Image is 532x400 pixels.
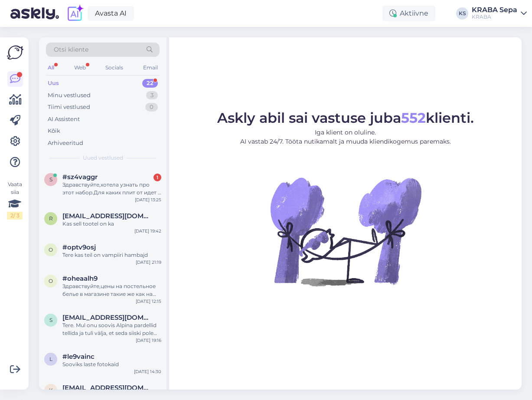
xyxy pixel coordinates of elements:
a: KRABA SepaKRABA [472,7,527,20]
span: #sz4vaggr [62,173,98,181]
div: KRABA Sepa [472,7,517,13]
span: S [49,317,52,323]
span: Otsi kliente [54,45,88,54]
span: o [49,246,53,253]
span: Riinasiimuste@gmail.com [62,212,153,220]
div: Uus [48,79,59,88]
span: l [49,356,52,362]
div: Sooviks laste fotokaid [62,361,161,368]
div: Tere kas teil on vampiiri hambajd [62,251,161,259]
div: Socials [104,62,125,73]
span: Askly abil sai vastuse juba klienti. [217,109,474,126]
span: kellyvahtramae@gmail.com [62,384,153,392]
span: o [49,278,53,284]
div: Arhiveeritud [48,139,83,148]
span: R [49,215,53,222]
span: #oheaalh9 [62,275,98,282]
img: No Chat active [268,153,424,309]
span: Uued vestlused [83,154,123,162]
img: explore-ai [66,4,84,23]
span: Stevelimeribel@gmail.com [62,314,153,321]
span: #optv9osj [62,243,96,251]
b: 552 [401,109,426,126]
div: [DATE] 21:19 [136,259,161,266]
div: 22 [142,79,158,88]
div: Tiimi vestlused [48,103,90,111]
div: Email [141,62,160,73]
div: 1 [153,174,161,181]
div: KRABA [472,13,517,20]
img: Askly Logo [7,44,23,61]
div: [DATE] 14:30 [134,368,161,375]
div: Kas sell tootel on ka [62,220,161,228]
div: 3 [146,91,158,100]
div: Tere. Mul onu soovis Alpina pardellid tellida ja tuli välja, et seda siiski pole laos ja lubati r... [62,321,161,337]
div: Minu vestlused [48,91,91,100]
div: Kõik [48,127,60,135]
div: [DATE] 13:25 [135,197,161,203]
div: Здравствуйте,цены на постельное белье в магазине такие же как на сайте,или скидки действуют тольк... [62,282,161,298]
div: Здравствуйте,хотела узнать про этот набор.Для каких плит от идет и толстое ли дно в кастрюлях и с... [62,181,161,197]
span: s [49,176,52,183]
div: [DATE] 12:15 [136,298,161,305]
div: Aktiivne [382,6,435,21]
div: KS [456,7,468,20]
div: Vaata siia [7,180,23,220]
span: k [49,387,53,393]
div: All [46,62,56,73]
p: Iga klient on oluline. AI vastab 24/7. Tööta nutikamalt ja muuda kliendikogemus paremaks. [217,128,474,146]
div: 2 / 3 [7,212,23,220]
div: 0 [145,103,158,111]
a: Avasta AI [88,6,134,21]
div: [DATE] 19:42 [134,228,161,234]
div: [DATE] 19:16 [136,337,161,344]
span: #le9vainc [62,353,95,361]
div: AI Assistent [48,115,80,124]
div: Web [72,62,88,73]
